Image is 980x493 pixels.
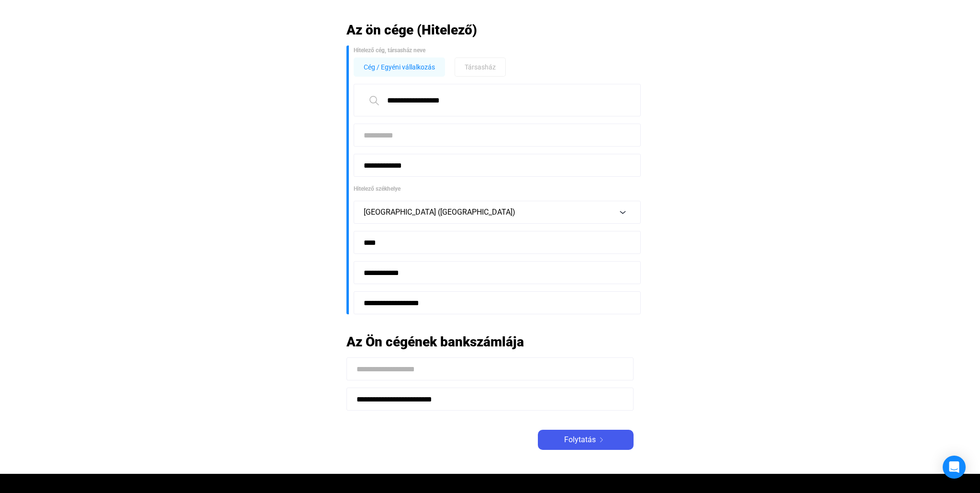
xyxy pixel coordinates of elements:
span: Cég / Egyéni vállalkozás [364,61,435,73]
button: Társasház [455,57,506,77]
div: Open Intercom Messenger [943,456,966,479]
span: [GEOGRAPHIC_DATA] ([GEOGRAPHIC_DATA]) [364,207,515,217]
button: Folytatásarrow-right-white [538,430,634,450]
button: [GEOGRAPHIC_DATA] ([GEOGRAPHIC_DATA]) [354,201,641,224]
h2: Az ön cége (Hitelező) [346,22,634,38]
button: Cég / Egyéni vállalkozás [354,57,445,77]
div: Hitelező székhelye [354,184,634,194]
span: Társasház [465,61,496,73]
img: arrow-right-white [596,437,607,442]
div: Hitelező cég, társasház neve [354,46,634,55]
h2: Az Ön cégének bankszámlája [346,333,634,350]
span: Folytatás [564,434,596,446]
